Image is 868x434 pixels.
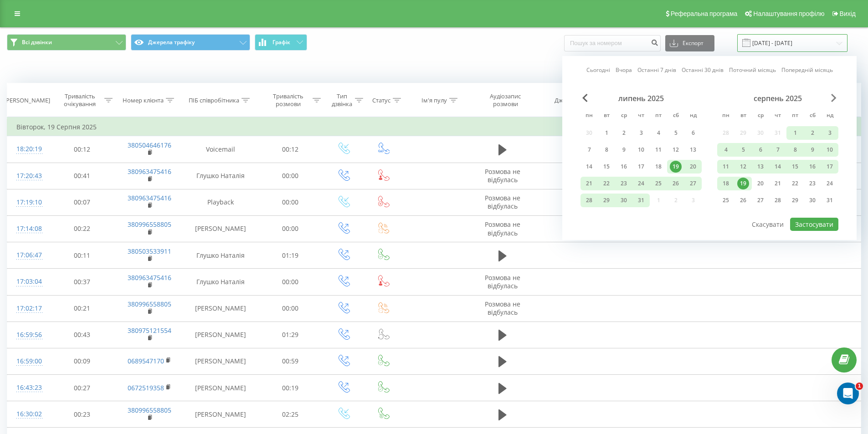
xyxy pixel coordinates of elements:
[786,194,804,207] div: пт 29 серп 2025 р.
[49,322,115,348] td: 00:43
[615,194,632,207] div: ср 30 лип 2025 р.
[128,141,171,149] a: 380504646176
[49,136,115,163] td: 00:12
[49,401,115,428] td: 00:23
[789,161,801,173] div: 15
[583,194,595,206] div: 28
[650,160,667,174] div: пт 18 лип 2025 р.
[582,109,596,123] abbr: понеділок
[601,127,612,139] div: 1
[804,126,821,140] div: сб 2 серп 2025 р.
[824,194,836,206] div: 31
[821,160,838,174] div: нд 17 серп 2025 р.
[755,161,766,173] div: 13
[717,160,734,174] div: пн 11 серп 2025 р.
[684,177,702,190] div: нд 27 лип 2025 р.
[667,126,684,140] div: сб 5 лип 2025 р.
[789,144,801,156] div: 8
[652,161,664,173] div: 18
[635,178,647,189] div: 24
[189,97,239,104] div: ПІБ співробітника
[669,109,683,123] abbr: субота
[184,295,257,322] td: [PERSON_NAME]
[671,10,738,17] span: Реферальна програма
[615,177,632,190] div: ср 23 лип 2025 р.
[786,143,804,157] div: пт 8 серп 2025 р.
[824,178,836,189] div: 24
[632,160,650,174] div: чт 17 лип 2025 р.
[257,348,324,374] td: 00:59
[601,161,612,173] div: 15
[804,194,821,207] div: сб 30 серп 2025 р.
[598,126,615,140] div: вт 1 лип 2025 р.
[755,144,766,156] div: 6
[257,242,324,269] td: 01:19
[687,127,699,139] div: 6
[601,144,612,156] div: 8
[601,178,612,189] div: 22
[804,143,821,157] div: сб 9 серп 2025 р.
[184,348,257,374] td: [PERSON_NAME]
[789,178,801,189] div: 22
[123,97,164,104] div: Номер клієнта
[806,178,818,189] div: 23
[635,161,647,173] div: 17
[831,94,837,102] span: Next Month
[755,178,766,189] div: 20
[16,140,40,158] div: 18:20:19
[635,144,647,156] div: 10
[856,383,863,390] span: 1
[131,34,250,51] button: Джерела трафіку
[736,109,750,123] abbr: вівторок
[16,246,40,264] div: 17:06:47
[790,218,838,231] button: Застосувати
[7,34,126,51] button: Всі дзвінки
[717,143,734,157] div: пн 4 серп 2025 р.
[485,300,520,317] span: Розмова не відбулась
[618,144,630,156] div: 9
[564,35,661,51] input: Пошук за номером
[257,136,324,163] td: 00:12
[665,35,714,51] button: Експорт
[184,242,257,269] td: Глушко Наталія
[652,144,664,156] div: 11
[687,144,699,156] div: 13
[184,189,257,215] td: Playback
[769,143,786,157] div: чт 7 серп 2025 р.
[771,109,785,123] abbr: четвер
[49,242,115,269] td: 00:11
[128,220,171,229] a: 380996558805
[720,144,732,156] div: 4
[719,109,733,123] abbr: понеділок
[582,94,588,102] span: Previous Month
[598,194,615,207] div: вт 29 лип 2025 р.
[635,127,647,139] div: 3
[184,269,257,295] td: Глушко Наталія
[684,126,702,140] div: нд 6 лип 2025 р.
[128,406,171,414] a: 380996558805
[632,126,650,140] div: чт 3 лип 2025 р.
[652,109,665,123] abbr: п’ятниця
[615,126,632,140] div: ср 2 лип 2025 р.
[257,375,324,401] td: 00:19
[752,160,769,174] div: ср 13 серп 2025 р.
[717,194,734,207] div: пн 25 серп 2025 р.
[16,326,40,344] div: 16:59:56
[618,178,630,189] div: 23
[128,194,171,202] a: 380963475416
[184,163,257,189] td: Глушко Наталія
[734,194,752,207] div: вт 26 серп 2025 р.
[128,357,164,365] a: 0689547170
[804,160,821,174] div: сб 16 серп 2025 р.
[821,194,838,207] div: нд 31 серп 2025 р.
[257,322,324,348] td: 01:29
[485,194,520,210] span: Розмова не відбулась
[686,109,700,123] abbr: неділя
[824,144,836,156] div: 10
[737,178,749,189] div: 19
[601,194,612,206] div: 29
[734,177,752,190] div: вт 19 серп 2025 р.
[16,300,40,317] div: 17:02:17
[670,127,682,139] div: 5
[583,178,595,189] div: 21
